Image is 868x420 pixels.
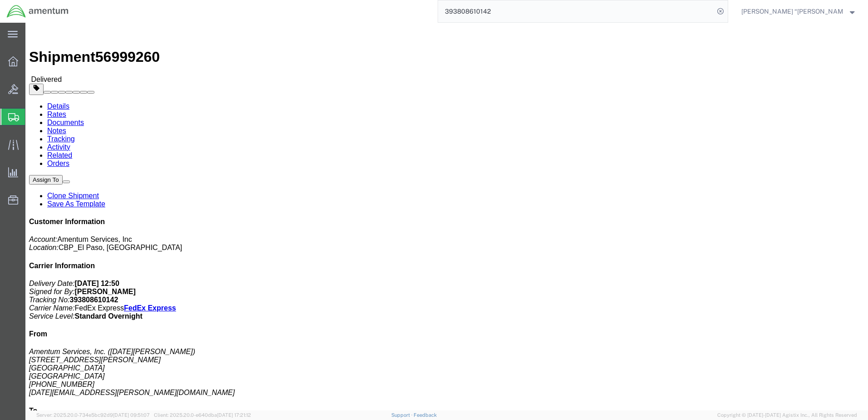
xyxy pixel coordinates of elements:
button: [PERSON_NAME] “[PERSON_NAME]” [PERSON_NAME] [741,6,855,17]
span: [DATE] 17:21:12 [217,412,251,418]
a: Feedback [414,412,437,418]
span: Client: 2025.20.0-e640dba [154,412,251,418]
span: Server: 2025.20.0-734e5bc92d9 [36,412,150,418]
iframe: FS Legacy Container [25,23,868,410]
input: Search for shipment number, reference number [438,0,714,22]
a: Support [391,412,414,418]
span: [DATE] 09:51:07 [113,412,150,418]
span: Courtney “Levi” Rabel [741,6,843,16]
img: logo [6,5,69,18]
span: Copyright © [DATE]-[DATE] Agistix Inc., All Rights Reserved [717,411,857,419]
